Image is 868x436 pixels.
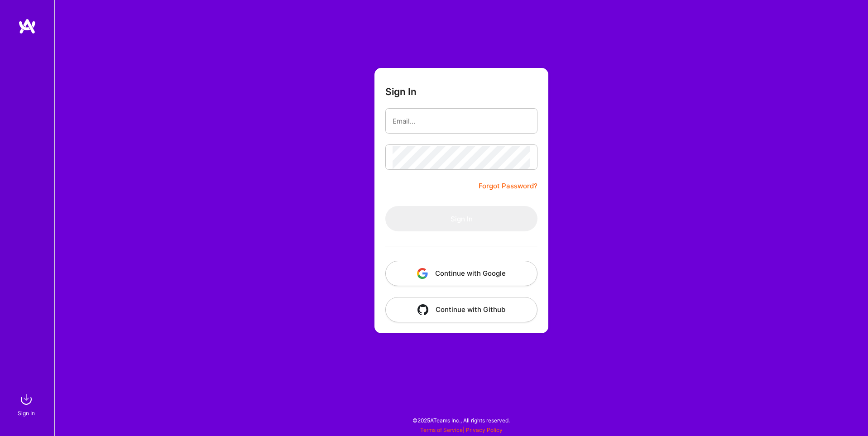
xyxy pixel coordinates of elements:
[17,390,35,408] img: sign in
[385,297,537,322] button: Continue with Github
[393,110,530,133] input: Email...
[54,409,868,431] div: © 2025 ATeams Inc., All rights reserved.
[385,86,417,97] h3: Sign In
[385,206,537,231] button: Sign In
[19,390,35,418] a: sign inSign In
[18,18,36,34] img: logo
[417,304,428,315] img: icon
[385,261,537,286] button: Continue with Google
[479,181,537,192] a: Forgot Password?
[417,268,428,279] img: icon
[420,426,503,433] span: |
[466,426,503,433] a: Privacy Policy
[18,408,35,418] div: Sign In
[420,426,463,433] a: Terms of Service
